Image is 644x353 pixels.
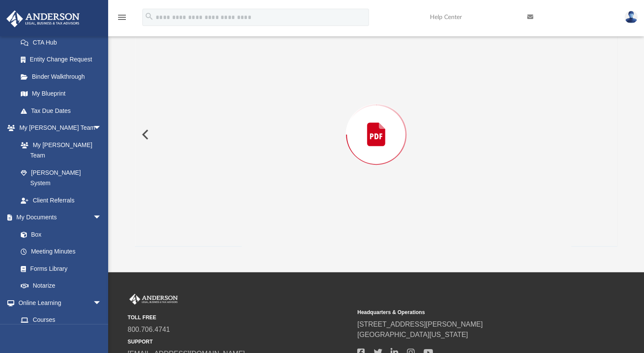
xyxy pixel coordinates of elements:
[12,85,110,103] a: My Blueprint
[12,192,110,209] a: Client Referrals
[357,321,483,328] a: [STREET_ADDRESS][PERSON_NAME]
[4,10,82,27] img: Anderson Advisors Platinum Portal
[12,260,106,277] a: Forms Library
[12,136,106,164] a: My [PERSON_NAME] Team
[128,294,179,305] img: Anderson Advisors Platinum Portal
[357,308,581,316] small: Headquarters & Operations
[93,209,110,227] span: arrow_drop_down
[12,277,110,295] a: Notarize
[12,243,110,260] a: Meeting Minutes
[12,311,110,329] a: Courses
[93,119,110,137] span: arrow_drop_down
[6,294,110,311] a: Online Learningarrow_drop_down
[128,338,351,346] small: SUPPORT
[12,34,115,51] a: CTA Hub
[144,12,154,21] i: search
[357,331,468,338] a: [GEOGRAPHIC_DATA][US_STATE]
[12,102,115,119] a: Tax Due Dates
[135,0,617,247] div: Preview
[12,226,106,243] a: Box
[625,11,638,23] img: User Pic
[128,314,351,321] small: TOLL FREE
[128,326,170,333] a: 800.706.4741
[12,164,110,192] a: [PERSON_NAME] System
[117,16,127,22] a: menu
[12,51,115,68] a: Entity Change Request
[6,119,110,137] a: My [PERSON_NAME] Teamarrow_drop_down
[135,122,154,147] button: Previous File
[93,294,110,312] span: arrow_drop_down
[6,209,110,226] a: My Documentsarrow_drop_down
[12,68,115,85] a: Binder Walkthrough
[117,12,127,22] i: menu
